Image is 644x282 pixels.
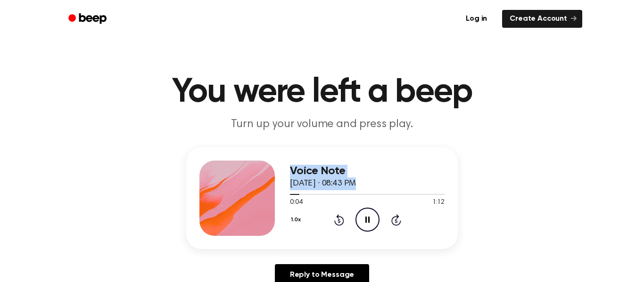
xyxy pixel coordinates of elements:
button: 1.0x [290,212,304,228]
a: Beep [62,10,115,28]
a: Create Account [502,10,582,28]
h3: Voice Note [290,165,445,177]
h1: You were left a beep [81,75,563,109]
span: [DATE] · 08:43 PM [290,179,356,188]
p: Turn up your volume and press play. [141,117,503,132]
span: 0:04 [290,198,302,208]
a: Log in [456,8,496,30]
span: 1:12 [432,198,445,208]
